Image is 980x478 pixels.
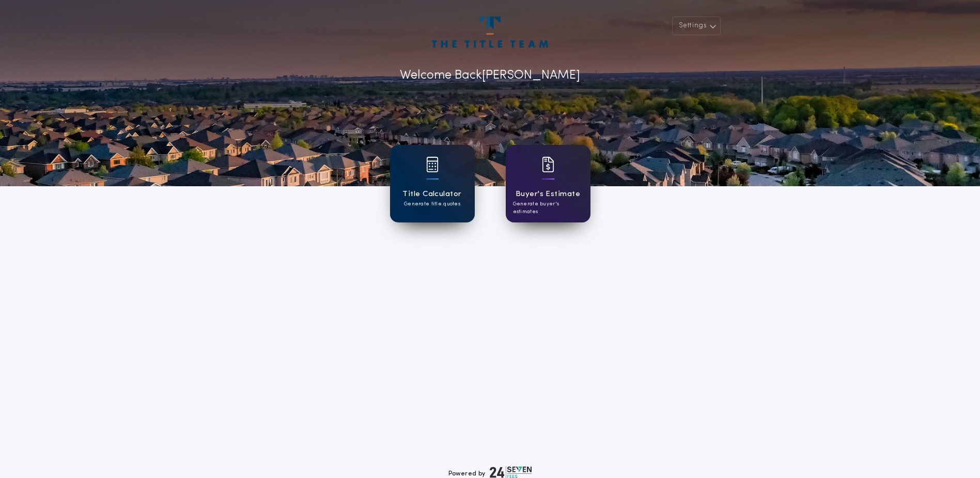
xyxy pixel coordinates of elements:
[390,145,475,222] a: card iconTitle CalculatorGenerate title quotes
[432,17,548,48] img: account-logo
[516,188,580,200] h1: Buyer's Estimate
[672,17,721,35] button: Settings
[400,66,580,85] p: Welcome Back [PERSON_NAME]
[402,188,461,200] h1: Title Calculator
[513,200,583,216] p: Generate buyer's estimates
[426,157,439,172] img: card icon
[404,200,460,208] p: Generate title quotes
[506,145,590,222] a: card iconBuyer's EstimateGenerate buyer's estimates
[542,157,554,172] img: card icon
